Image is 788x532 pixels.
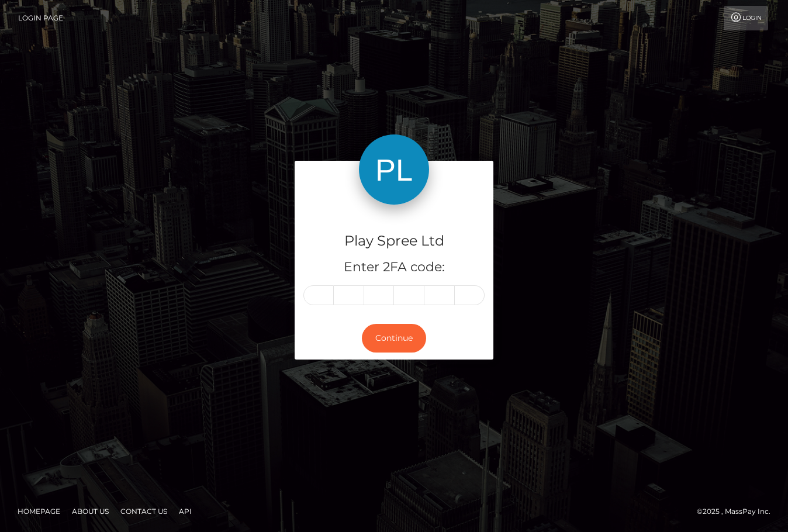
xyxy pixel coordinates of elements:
[724,6,768,30] a: Login
[18,6,63,30] a: Login Page
[362,324,426,353] button: Continue
[697,505,779,518] div: © 2025 , MassPay Inc.
[13,502,65,520] a: Homepage
[174,502,196,520] a: API
[303,231,485,251] h4: Play Spree Ltd
[116,502,172,520] a: Contact Us
[359,134,429,205] img: Play Spree Ltd
[303,258,485,277] h5: Enter 2FA code:
[67,502,113,520] a: About Us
